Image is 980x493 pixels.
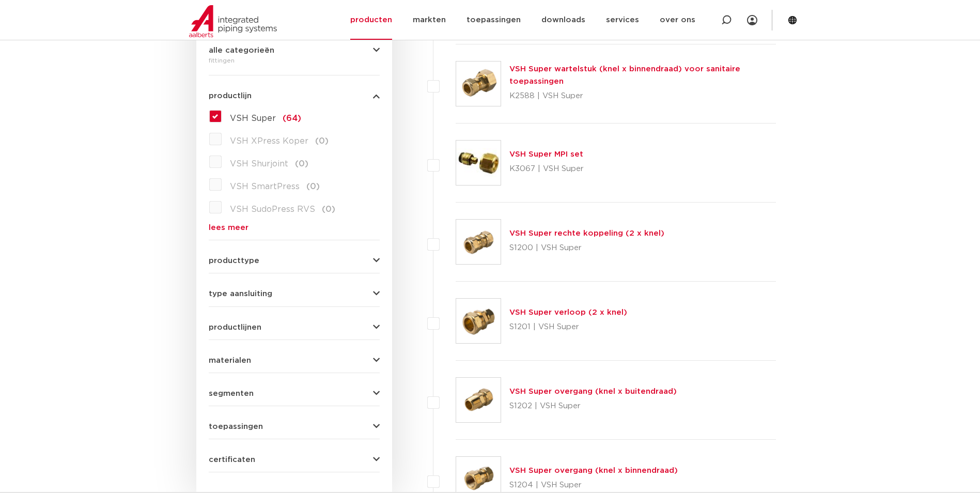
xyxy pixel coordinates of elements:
button: toepassingen [209,423,380,430]
a: VSH Super overgang (knel x binnendraad) [509,467,678,474]
p: S1202 | VSH Super [509,398,677,414]
p: S1200 | VSH Super [509,240,664,256]
span: segmenten [209,390,254,397]
span: (0) [306,182,320,191]
a: VSH Super wartelstuk (knel x binnendraad) voor sanitaire toepassingen [509,65,740,85]
button: type aansluiting [209,290,380,298]
span: alle categorieën [209,47,274,54]
button: certificaten [209,456,380,464]
span: VSH SudoPress RVS [230,205,315,213]
a: VSH Super rechte koppeling (2 x knel) [509,229,664,237]
span: VSH SmartPress [230,182,300,191]
span: (64) [283,114,301,122]
span: (0) [322,205,335,213]
p: K3067 | VSH Super [509,161,584,177]
span: type aansluiting [209,290,272,298]
button: materialen [209,357,380,364]
span: (0) [295,160,308,168]
span: productlijn [209,92,252,100]
img: Thumbnail for VSH Super MPI set [456,141,501,185]
button: segmenten [209,390,380,397]
p: S1201 | VSH Super [509,319,627,335]
span: producttype [209,257,259,265]
span: toepassingen [209,423,263,430]
img: Thumbnail for VSH Super wartelstuk (knel x binnendraad) voor sanitaire toepassingen [456,61,501,106]
img: Thumbnail for VSH Super overgang (knel x buitendraad) [456,378,501,422]
p: K2588 | VSH Super [509,88,776,104]
img: Thumbnail for VSH Super verloop (2 x knel) [456,299,501,343]
span: productlijnen [209,323,261,331]
img: Thumbnail for VSH Super rechte koppeling (2 x knel) [456,220,501,264]
button: producttype [209,257,380,265]
span: materialen [209,357,251,364]
span: (0) [315,137,329,145]
a: VSH Super verloop (2 x knel) [509,309,627,316]
button: productlijnen [209,323,380,331]
button: productlijn [209,92,380,100]
a: lees meer [209,224,380,232]
button: alle categorieën [209,47,380,54]
a: VSH Super overgang (knel x buitendraad) [509,388,677,395]
span: VSH Shurjoint [230,160,288,168]
a: VSH Super MPI set [509,150,583,158]
div: fittingen [209,54,380,67]
span: VSH XPress Koper [230,137,308,145]
span: VSH Super [230,114,276,122]
span: certificaten [209,456,255,464]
